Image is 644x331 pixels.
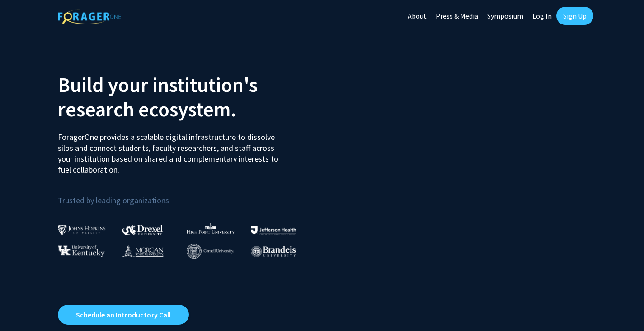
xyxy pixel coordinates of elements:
[251,246,296,257] img: Brandeis University
[58,9,121,24] img: ForagerOne Logo
[58,245,105,257] img: University of Kentucky
[122,245,164,257] img: Morgan State University
[251,226,296,235] img: Thomas Jefferson University
[556,7,593,25] a: Sign Up
[58,72,315,121] h2: Build your institution's research ecosystem.
[58,125,285,175] p: ForagerOne provides a scalable digital infrastructure to dissolve silos and connect students, fac...
[58,305,189,325] a: Opens in a new tab
[58,225,106,235] img: Johns Hopkins University
[58,182,315,207] p: Trusted by leading organizations
[187,223,235,234] img: High Point University
[122,225,163,235] img: Drexel University
[187,244,234,259] img: Cornell University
